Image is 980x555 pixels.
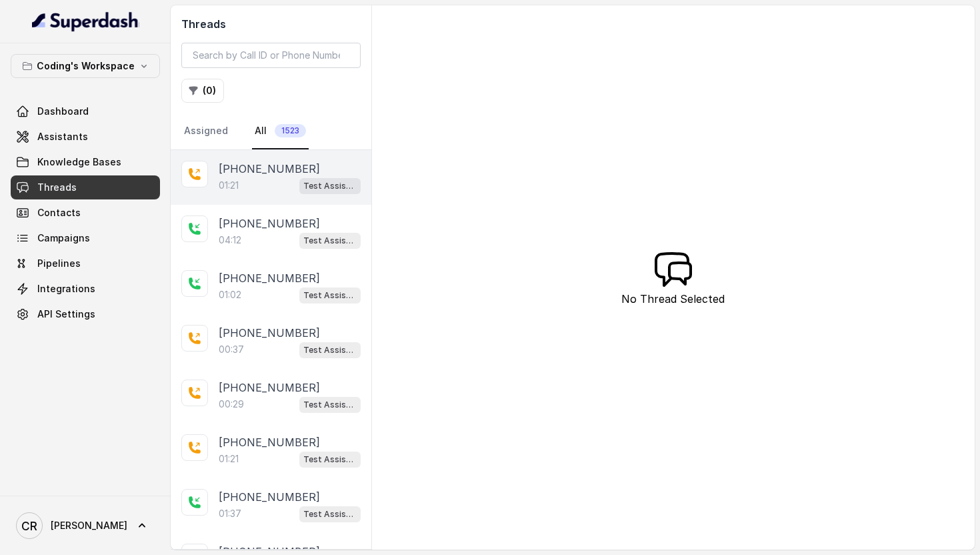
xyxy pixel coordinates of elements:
p: [PHONE_NUMBER] [219,434,320,450]
text: CR [21,519,37,533]
p: [PHONE_NUMBER] [219,325,320,341]
p: 00:37 [219,343,244,356]
input: Search by Call ID or Phone Number [181,43,361,68]
p: Test Assistant- 2 [303,179,357,193]
span: 1523 [275,124,306,137]
span: Pipelines [37,257,81,270]
p: [PHONE_NUMBER] [219,161,320,177]
a: Campaigns [11,226,160,250]
p: 04:12 [219,233,241,247]
p: 01:02 [219,288,241,302]
a: [PERSON_NAME] [11,507,160,544]
h2: Threads [181,16,361,32]
p: Test Assistant- 2 [303,453,357,466]
span: Dashboard [37,105,89,118]
img: light.svg [32,11,139,32]
span: API Settings [37,308,95,321]
p: 00:29 [219,398,244,411]
p: 01:21 [219,179,239,192]
p: Coding's Workspace [37,58,135,74]
a: API Settings [11,302,160,326]
span: Knowledge Bases [37,155,121,169]
span: [PERSON_NAME] [51,519,127,532]
a: All1523 [252,113,309,149]
p: [PHONE_NUMBER] [219,270,320,286]
nav: Tabs [181,113,361,149]
a: Contacts [11,201,160,225]
a: Pipelines [11,251,160,275]
a: Integrations [11,277,160,301]
span: Threads [37,181,77,194]
p: Test Assistant- 2 [303,289,357,302]
span: Campaigns [37,231,90,245]
p: 01:21 [219,452,239,466]
p: Test Assistant- 2 [303,508,357,521]
p: Test Assistant- 2 [303,234,357,247]
button: (0) [181,79,224,103]
a: Knowledge Bases [11,150,160,174]
button: Coding's Workspace [11,54,160,78]
p: Test Assistant- 2 [303,344,357,357]
a: Assigned [181,113,231,149]
span: Assistants [37,130,88,143]
p: 01:37 [219,507,241,520]
span: Contacts [37,206,81,219]
a: Assistants [11,125,160,149]
p: [PHONE_NUMBER] [219,489,320,505]
span: Integrations [37,282,95,296]
p: Test Assistant- 2 [303,398,357,412]
p: [PHONE_NUMBER] [219,380,320,396]
a: Dashboard [11,99,160,123]
p: [PHONE_NUMBER] [219,215,320,231]
p: No Thread Selected [621,291,725,307]
a: Threads [11,175,160,199]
